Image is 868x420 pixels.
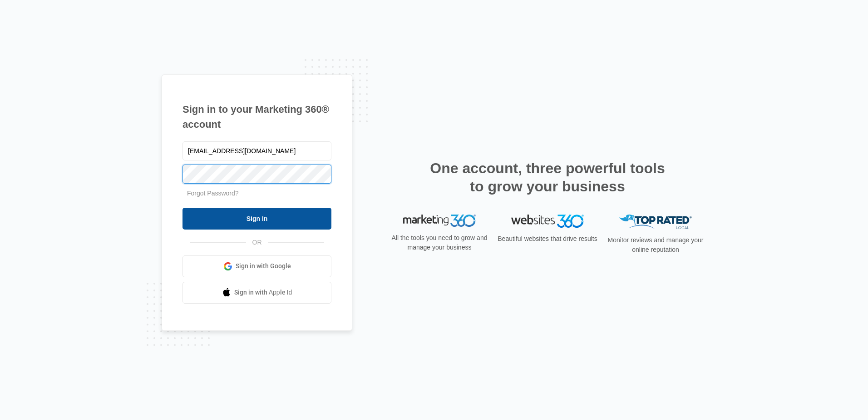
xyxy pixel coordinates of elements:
p: Beautiful websites that drive results [497,234,598,244]
input: Email [182,141,331,160]
img: Top Rated Local [619,215,692,230]
a: Sign in with Google [182,255,331,277]
h2: One account, three powerful tools to grow your business [427,159,668,195]
h1: Sign in to your Marketing 360® account [182,102,331,132]
a: Forgot Password? [187,190,239,197]
input: Sign In [182,208,331,230]
span: Sign in with Google [236,261,291,271]
span: Sign in with Apple Id [234,288,292,297]
p: All the tools you need to grow and manage your business [389,233,490,252]
img: Websites 360 [511,215,584,228]
p: Monitor reviews and manage your online reputation [605,235,706,255]
span: OR [246,238,268,247]
img: Marketing 360 [403,215,476,227]
a: Sign in with Apple Id [182,282,331,304]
